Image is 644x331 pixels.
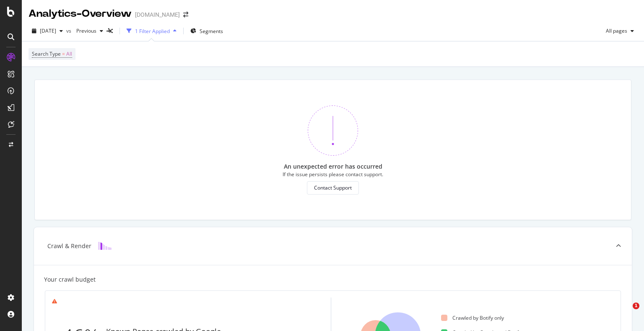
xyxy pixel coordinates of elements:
div: If the issue persists please contact support. [283,171,383,178]
div: Contact Support [314,184,352,191]
span: All pages [602,27,627,34]
span: = [62,50,65,57]
span: Search Type [32,50,61,57]
span: 1 [633,303,639,309]
span: Previous [73,27,96,34]
button: [DATE] [29,24,66,38]
div: Crawl & Render [47,242,91,250]
img: 370bne1z.png [308,105,358,156]
div: [DOMAIN_NAME] [135,10,180,19]
span: vs [66,27,73,34]
button: Previous [73,24,106,38]
div: 1 Filter Applied [135,28,170,35]
span: All [66,48,72,60]
div: Analytics - Overview [29,7,132,21]
div: An unexpected error has occurred [284,162,382,171]
div: Crawled by Botify only [441,314,504,321]
button: 1 Filter Applied [123,24,180,38]
button: All pages [602,24,637,38]
button: Contact Support [307,181,359,195]
button: Segments [187,24,226,38]
div: arrow-right-arrow-left [183,12,188,18]
img: block-icon [98,242,112,250]
div: Your crawl budget [44,275,96,284]
span: 2025 Sep. 5th [40,27,56,34]
span: Segments [200,28,223,35]
iframe: Intercom live chat [615,303,636,323]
